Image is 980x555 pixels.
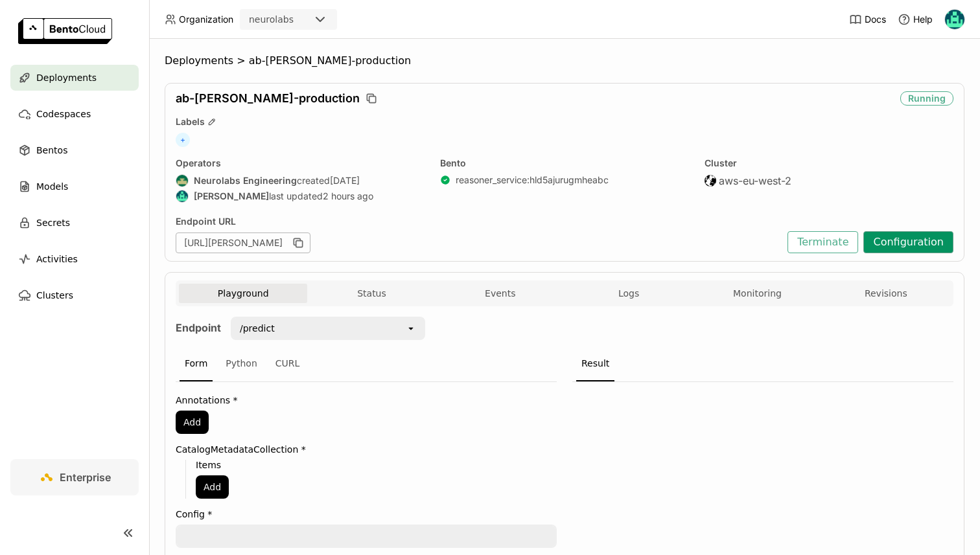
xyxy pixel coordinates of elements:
[60,471,111,484] span: Enterprise
[176,321,221,334] strong: Endpoint
[176,444,557,455] label: CatalogMetadataCollection *
[330,175,360,187] span: [DATE]
[307,284,436,303] button: Status
[240,322,275,335] div: /predict
[180,346,213,381] div: Form
[176,411,209,434] button: Add
[436,284,565,303] button: Events
[323,190,373,202] span: 2 hours ago
[176,190,425,203] div: last updated
[176,174,425,187] div: created
[165,54,233,67] span: Deployments
[10,65,139,91] a: Deployments
[913,14,933,25] span: Help
[863,231,953,253] button: Configuration
[865,14,886,25] span: Docs
[456,174,609,186] a: reasoner_service:hld5ajurugmheabc
[10,137,139,163] a: Bentos
[176,157,425,169] div: Operators
[176,232,310,253] div: [URL][PERSON_NAME]
[10,246,139,272] a: Activities
[165,54,964,67] nav: Breadcrumbs navigation
[406,323,416,334] svg: open
[179,14,233,25] span: Organization
[18,18,112,44] img: logo
[176,395,557,405] label: Annotations *
[270,346,305,381] div: CURL
[176,116,953,128] div: Labels
[176,133,190,147] span: +
[576,346,614,381] div: Result
[10,459,139,495] a: Enterprise
[179,284,307,303] button: Playground
[36,288,73,303] span: Clusters
[898,13,933,26] div: Help
[176,91,360,106] span: ab-[PERSON_NAME]-production
[10,282,139,308] a: Clusters
[36,179,68,194] span: Models
[176,216,781,227] div: Endpoint URL
[36,70,97,85] span: Deployments
[176,509,557,519] label: Config *
[10,174,139,199] a: Models
[176,175,188,187] img: Neurolabs Engineering
[36,215,70,231] span: Secrets
[719,174,791,187] span: aws-eu-west-2
[10,210,139,236] a: Secrets
[945,10,964,29] img: Calin Cojocaru
[176,190,188,202] img: Calin Cojocaru
[249,13,294,26] div: neurolabs
[618,288,639,299] span: Logs
[705,157,953,169] div: Cluster
[822,284,950,303] button: Revisions
[249,54,411,67] span: ab-[PERSON_NAME]-production
[220,346,262,381] div: Python
[295,14,296,27] input: Selected neurolabs.
[196,460,557,470] label: Items
[787,231,858,253] button: Terminate
[196,475,229,499] button: Add
[194,190,269,202] strong: [PERSON_NAME]
[849,13,886,26] a: Docs
[194,175,297,187] strong: Neurolabs Engineering
[36,142,67,158] span: Bentos
[693,284,821,303] button: Monitoring
[276,322,277,335] input: Selected /predict.
[36,251,78,267] span: Activities
[440,157,689,169] div: Bento
[36,106,91,122] span: Codespaces
[233,54,249,67] span: >
[10,101,139,127] a: Codespaces
[900,91,953,106] div: Running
